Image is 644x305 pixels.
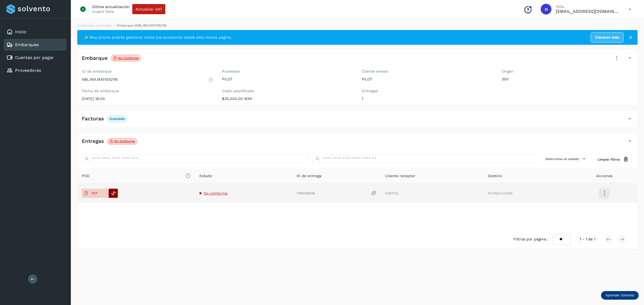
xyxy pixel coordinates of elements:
p: Hola, [556,4,620,9]
a: Inicio [15,29,26,34]
p: $25,000.00 MXN [222,96,353,101]
div: Reemplazar POD [109,189,118,198]
span: Embarque #NBL/MX.MX51052116 [117,24,166,27]
p: 1 [362,96,493,101]
label: Entregas [362,89,493,93]
p: No conforme [118,56,139,60]
a: Proveedores [15,68,41,73]
h4: Embarque [82,55,108,61]
label: Fecha de embarque [82,89,213,93]
span: Cliente receptor [385,173,415,179]
p: Última actualización [92,4,130,9]
span: Limpiar filtros [598,157,620,162]
p: NBL/MX.MX51052116 [82,77,118,82]
div: Inicio [4,26,67,38]
span: ✨ Muy pronto podrás gestionar todos tus accesorios desde esta misma página. [84,35,232,40]
div: EmbarqueNo conforme [78,54,637,67]
button: PDF [82,189,109,198]
div: FacturasAceptada [78,114,637,128]
span: POD [82,173,191,179]
nav: breadcrumb [77,23,638,28]
p: Aceptada [109,117,125,121]
p: niagara+prod@solvento.mx [556,9,620,14]
p: Invalid Date [92,9,114,14]
span: Destino [488,173,502,179]
h4: Facturas [82,116,104,122]
div: 7180526038 [297,191,376,196]
label: ID de embarque [82,69,213,74]
a: Conocer más [591,32,624,43]
label: Cliente emisor [362,69,493,74]
div: Cuentas por pagar [4,52,67,64]
span: Filtros por página : [513,236,548,242]
p: 3SV [502,77,633,81]
div: Aprender Solvento [601,291,639,300]
label: Origen [502,69,633,74]
div: Embarques [4,39,67,51]
td: COSTCO [381,184,484,203]
button: Actualizar SAT [132,4,165,14]
span: Actualizar SAT [136,7,162,11]
h4: Entregas [82,138,104,144]
p: PDF [92,191,98,195]
button: Selecciona un estado [543,154,589,163]
div: Proveedores [4,65,67,76]
p: PILOT [222,77,353,81]
p: PILOT [362,77,493,81]
span: ID de entrega [297,173,321,179]
span: No conforme [204,191,228,195]
span: 1 - 1 de 1 [580,236,595,242]
span: Acciones [596,173,613,179]
a: Cuentas por pagar [15,55,54,60]
a: Embarques y entregas [78,24,112,27]
p: [DATE] 18:00 [82,96,213,101]
p: Aprender Solvento [605,293,634,297]
div: EntregasNo conforme [78,137,637,150]
a: Embarques [15,42,39,47]
label: Proveedor [222,69,353,74]
p: No conforme [114,139,135,143]
button: Limpiar filtros [593,154,633,164]
span: Estado [199,173,212,179]
label: Costo planificado [222,89,353,93]
td: HUIXQUILUCAN [484,184,571,203]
